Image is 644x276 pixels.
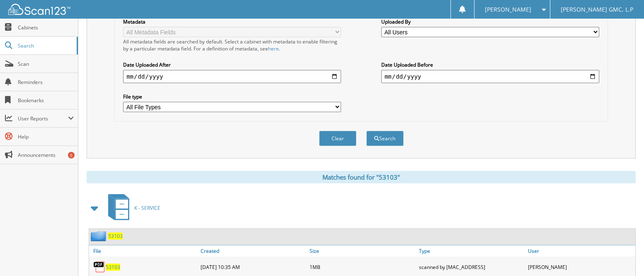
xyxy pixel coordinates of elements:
input: start [123,70,341,83]
span: [PERSON_NAME] GMC, L.P [561,7,633,12]
span: Scan [18,60,74,67]
div: Matches found for "53103" [87,171,636,183]
img: folder2.png [91,231,108,241]
div: scanned by [MAC_ADDRESS] [417,259,526,275]
a: 53103 [106,264,120,271]
a: Created [199,245,308,257]
label: Date Uploaded After [123,61,341,68]
img: PDF.png [93,261,106,273]
span: Announcements [18,151,74,158]
span: Bookmarks [18,97,74,104]
a: K - SERVICE [103,192,160,224]
div: All metadata fields are searched by default. Select a cabinet with metadata to enable filtering b... [123,38,341,52]
span: Search [18,42,73,49]
div: [PERSON_NAME] [526,259,635,275]
img: scan123-logo-white.svg [8,4,70,15]
div: [DATE] 10:35 AM [199,259,308,275]
div: 5 [68,152,75,158]
label: Metadata [123,18,341,25]
span: K - SERVICE [134,204,160,211]
a: here [268,45,279,52]
span: Help [18,133,74,140]
label: Uploaded By [381,18,599,25]
label: File type [123,93,341,100]
span: Cabinets [18,24,74,31]
input: end [381,70,599,83]
iframe: Chat Widget [603,236,644,276]
a: Type [417,245,526,257]
button: Clear [319,131,356,146]
label: Date Uploaded Before [381,61,599,68]
span: Reminders [18,79,74,86]
a: Size [307,245,417,257]
span: [PERSON_NAME] [485,7,531,12]
a: 53103 [108,233,123,240]
div: 1MB [307,259,417,275]
button: Search [366,131,404,146]
a: File [89,245,199,257]
span: User Reports [18,115,68,122]
a: User [526,245,635,257]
